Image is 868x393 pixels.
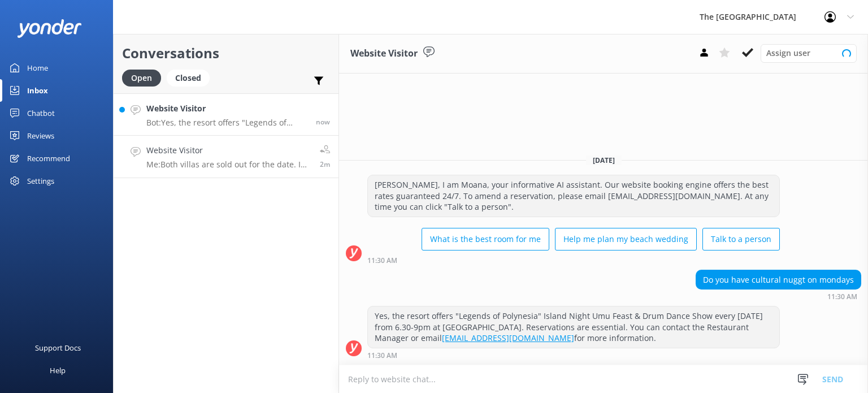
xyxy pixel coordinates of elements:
[586,156,622,165] span: [DATE]
[367,352,397,359] strong: 11:30 AM
[696,270,861,290] div: Do you have cultural nuggt on mondays
[35,336,81,359] div: Support Docs
[114,136,338,178] a: Website VisitorMe:Both villas are sold out for the date. I can recommend our 3-Bedroom Beachside ...
[555,228,697,251] button: Help me plan my beach wedding
[761,44,857,62] div: Assign User
[367,351,780,359] div: Sep 13 2025 05:30pm (UTC -10:00) Pacific/Honolulu
[167,71,215,84] a: Closed
[442,332,574,343] a: [EMAIL_ADDRESS][DOMAIN_NAME]
[367,257,397,264] strong: 11:30 AM
[368,306,779,348] div: Yes, the resort offers "Legends of Polynesia" Island Night Umu Feast & Drum Dance Show every [DAT...
[696,292,861,300] div: Sep 13 2025 05:30pm (UTC -10:00) Pacific/Honolulu
[27,124,54,147] div: Reviews
[367,256,780,264] div: Sep 13 2025 05:30pm (UTC -10:00) Pacific/Honolulu
[146,159,311,170] p: Me: Both villas are sold out for the date. I can recommend our 3-Bedroom Beachside Interconnectin...
[702,228,780,251] button: Talk to a person
[27,170,54,192] div: Settings
[766,47,810,59] span: Assign user
[50,359,66,382] div: Help
[350,46,418,61] h3: Website Visitor
[146,102,307,115] h4: Website Visitor
[316,117,330,127] span: Sep 13 2025 05:30pm (UTC -10:00) Pacific/Honolulu
[122,70,161,87] div: Open
[146,144,311,157] h4: Website Visitor
[320,159,330,169] span: Sep 13 2025 05:28pm (UTC -10:00) Pacific/Honolulu
[27,57,48,79] div: Home
[122,42,330,64] h2: Conversations
[17,19,82,38] img: yonder-white-logo.png
[122,71,167,84] a: Open
[827,293,857,300] strong: 11:30 AM
[146,118,307,128] p: Bot: Yes, the resort offers "Legends of Polynesia" Island Night Umu Feast & Drum Dance Show every...
[114,93,338,136] a: Website VisitorBot:Yes, the resort offers "Legends of Polynesia" Island Night Umu Feast & Drum Da...
[27,102,55,124] div: Chatbot
[27,79,48,102] div: Inbox
[422,228,549,251] button: What is the best room for me
[27,147,70,170] div: Recommend
[167,70,210,87] div: Closed
[368,175,779,217] div: [PERSON_NAME], I am Moana, your informative AI assistant. Our website booking engine offers the b...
